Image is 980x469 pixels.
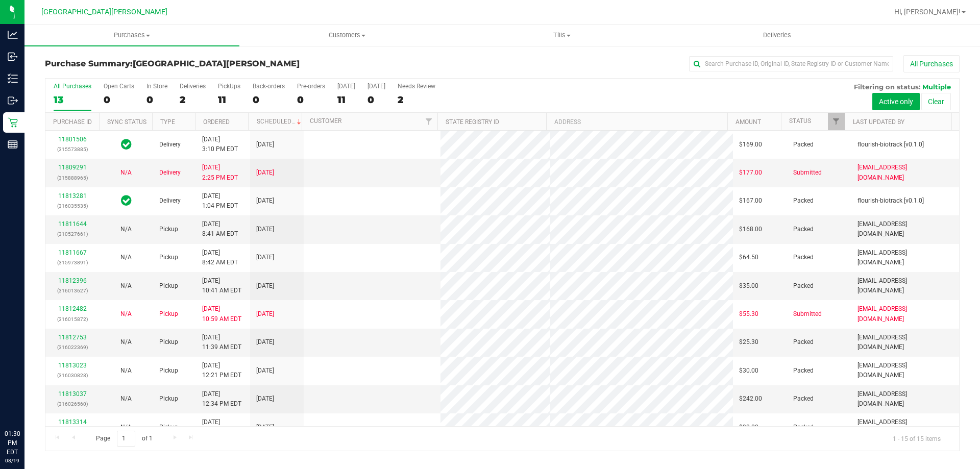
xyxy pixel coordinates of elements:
a: 11811644 [58,220,87,228]
span: 1 - 15 of 15 items [885,431,949,446]
p: (310527661) [52,229,93,239]
span: Delivery [159,196,181,206]
a: State Registry ID [446,118,499,126]
span: $25.30 [739,337,758,347]
a: Tills [454,24,669,46]
span: [DATE] [256,309,274,319]
span: Packed [793,394,814,404]
a: 11813281 [58,192,87,200]
span: Multiple [922,83,951,91]
div: 0 [104,94,134,106]
span: [GEOGRAPHIC_DATA][PERSON_NAME] [133,59,300,68]
span: [DATE] 1:04 PM EDT [202,191,238,211]
span: [DATE] 2:25 PM EDT [202,163,238,182]
span: $35.00 [739,281,758,291]
span: Pickup [159,337,178,347]
inline-svg: Outbound [8,95,18,106]
span: [DATE] [256,337,274,347]
p: (316013627) [52,286,93,295]
div: 0 [297,94,325,106]
div: All Purchases [54,83,91,90]
span: Packed [793,140,814,150]
button: N/A [120,423,132,432]
h3: Purchase Summary: [45,59,350,68]
span: Not Applicable [120,226,132,233]
span: [DATE] [256,423,274,432]
span: [GEOGRAPHIC_DATA][PERSON_NAME] [41,8,167,16]
a: Amount [736,118,761,126]
div: 13 [54,94,91,106]
span: flourish-biotrack [v0.1.0] [857,196,924,206]
p: (316022369) [52,342,93,352]
span: [DATE] [256,168,274,178]
button: N/A [120,168,132,178]
div: [DATE] [367,83,385,90]
span: Not Applicable [120,395,132,402]
p: 01:30 PM EDT [5,429,20,457]
span: [EMAIL_ADDRESS][DOMAIN_NAME] [857,417,953,437]
span: Delivery [159,168,181,178]
span: flourish-biotrack [v0.1.0] [857,140,924,150]
p: (316026560) [52,399,93,409]
span: [EMAIL_ADDRESS][DOMAIN_NAME] [857,389,953,409]
a: Ordered [203,118,230,126]
span: [EMAIL_ADDRESS][DOMAIN_NAME] [857,219,953,239]
span: $168.00 [739,225,762,234]
a: 11813037 [58,390,87,398]
span: [DATE] 8:42 AM EDT [202,248,238,267]
inline-svg: Inventory [8,73,18,84]
span: [EMAIL_ADDRESS][DOMAIN_NAME] [857,163,953,182]
a: Customers [239,24,454,46]
span: Packed [793,337,814,347]
span: $167.00 [739,196,762,206]
span: Page of 1 [87,431,161,447]
span: [EMAIL_ADDRESS][DOMAIN_NAME] [857,248,953,267]
a: 11809291 [58,164,87,171]
button: N/A [120,253,132,262]
p: (316035535) [52,201,93,211]
p: 08/19 [5,457,20,464]
p: (316030828) [52,371,93,380]
span: $169.00 [739,140,762,150]
button: Active only [872,93,920,110]
span: [DATE] [256,253,274,262]
span: [DATE] 1:07 PM EDT [202,417,238,437]
a: 11811667 [58,249,87,256]
inline-svg: Inbound [8,52,18,62]
button: N/A [120,225,132,234]
span: [DATE] 10:59 AM EDT [202,304,241,324]
button: All Purchases [903,55,960,72]
div: Pre-orders [297,83,325,90]
a: Customer [310,117,341,125]
span: Not Applicable [120,367,132,374]
div: 11 [218,94,240,106]
span: Pickup [159,366,178,376]
div: Deliveries [180,83,206,90]
span: $30.00 [739,366,758,376]
input: Search Purchase ID, Original ID, State Registry ID or Customer Name... [689,56,893,71]
div: PickUps [218,83,240,90]
span: $90.00 [739,423,758,432]
span: Not Applicable [120,424,132,431]
a: 11813314 [58,418,87,426]
inline-svg: Reports [8,139,18,150]
span: $55.30 [739,309,758,319]
div: Needs Review [398,83,435,90]
span: Not Applicable [120,338,132,345]
span: $177.00 [739,168,762,178]
span: Packed [793,253,814,262]
button: N/A [120,309,132,319]
div: In Store [146,83,167,90]
a: Deliveries [670,24,885,46]
span: $64.50 [739,253,758,262]
span: In Sync [121,193,132,208]
span: [EMAIL_ADDRESS][DOMAIN_NAME] [857,333,953,352]
span: Hi, [PERSON_NAME]! [894,8,961,16]
p: (315888965) [52,173,93,183]
p: (315573885) [52,144,93,154]
span: [DATE] 8:41 AM EDT [202,219,238,239]
span: Not Applicable [120,254,132,261]
span: Packed [793,423,814,432]
a: Status [789,117,811,125]
span: [DATE] 12:21 PM EDT [202,361,241,380]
